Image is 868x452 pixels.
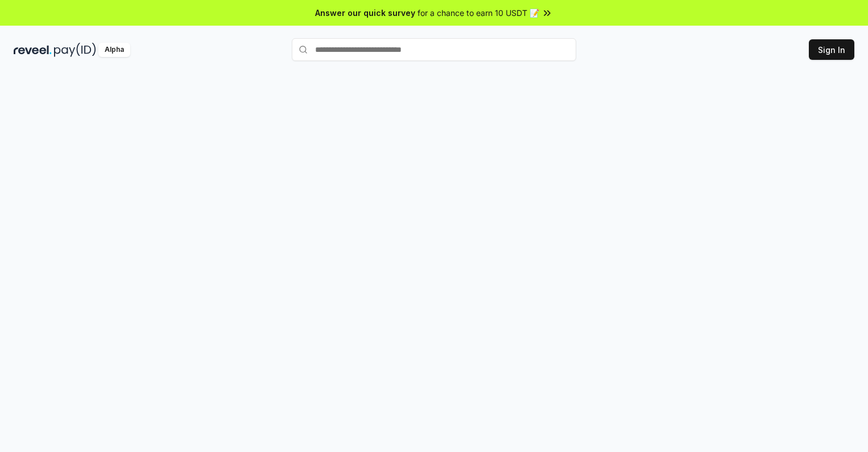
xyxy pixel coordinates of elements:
[54,43,96,57] img: pay_id
[418,7,539,19] span: for a chance to earn 10 USDT 📝
[809,39,854,60] button: Sign In
[98,43,130,57] div: Alpha
[315,7,415,19] span: Answer our quick survey
[14,43,52,57] img: reveel_dark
